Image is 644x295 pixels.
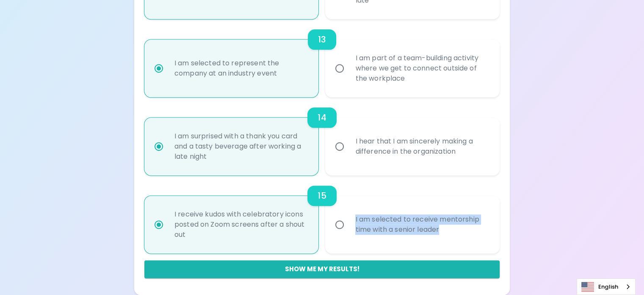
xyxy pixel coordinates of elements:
[144,97,500,175] div: choice-group-check
[144,19,500,97] div: choice-group-check
[318,189,326,202] h6: 15
[318,111,326,124] h6: 14
[577,278,636,295] aside: Language selected: English
[348,126,495,167] div: I hear that I am sincerely making a difference in the organization
[168,199,314,250] div: I receive kudos with celebratory icons posted on Zoom screens after a shout out
[348,204,495,245] div: I am selected to receive mentorship time with a senior leader
[577,279,635,295] a: English
[348,43,495,94] div: I am part of a team-building activity where we get to connect outside of the workplace
[144,260,500,278] button: Show me my results!
[577,278,636,295] div: Language
[168,48,314,89] div: I am selected to represent the company at an industry event
[168,121,314,172] div: I am surprised with a thank you card and a tasty beverage after working a late night
[318,33,326,46] h6: 13
[144,175,500,253] div: choice-group-check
